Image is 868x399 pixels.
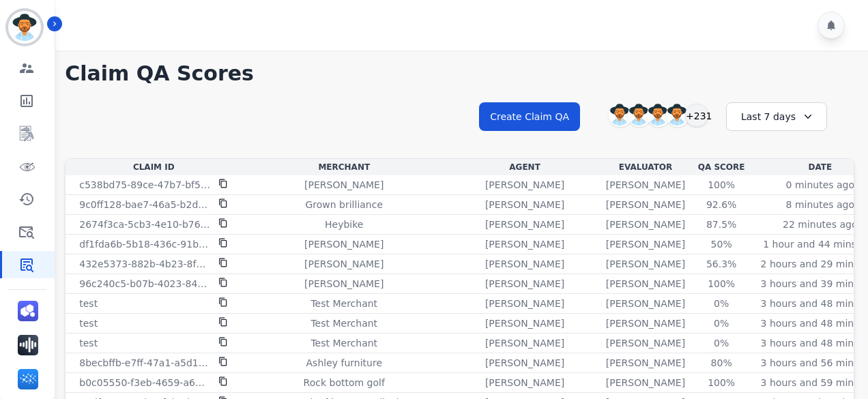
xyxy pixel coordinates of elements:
[783,218,857,231] p: 22 minutes ago
[79,316,98,330] p: test
[606,198,685,211] p: [PERSON_NAME]
[691,162,752,173] div: QA Score
[786,198,855,211] p: 8 minutes ago
[79,376,210,389] p: b0c05550-f3eb-4659-a64c-f1efc76b93cf
[304,237,384,251] p: [PERSON_NAME]
[606,316,685,330] p: [PERSON_NAME]
[606,356,685,370] p: [PERSON_NAME]
[691,316,752,330] div: 0%
[485,297,564,310] p: [PERSON_NAME]
[485,336,564,350] p: [PERSON_NAME]
[65,61,854,86] h1: Claim QA Scores
[485,178,564,192] p: [PERSON_NAME]
[79,277,210,291] p: 96c240c5-b07b-4023-8487-2b1159545e6f
[786,178,855,192] p: 0 minutes ago
[485,376,564,389] p: [PERSON_NAME]
[606,297,685,310] p: [PERSON_NAME]
[244,162,444,173] div: Merchant
[305,198,383,211] p: Grown brilliance
[306,356,382,370] p: Ashley furniture
[68,162,239,173] div: Claim Id
[304,376,385,389] p: Rock bottom golf
[325,218,363,231] p: Heybike
[79,336,98,350] p: test
[485,237,564,251] p: [PERSON_NAME]
[485,356,564,370] p: [PERSON_NAME]
[485,316,564,330] p: [PERSON_NAME]
[79,297,98,310] p: test
[310,316,377,330] p: Test Merchant
[485,257,564,271] p: [PERSON_NAME]
[691,237,752,251] div: 50%
[606,336,685,350] p: [PERSON_NAME]
[691,376,752,389] div: 100%
[685,104,708,127] div: +231
[485,277,564,291] p: [PERSON_NAME]
[606,376,685,389] p: [PERSON_NAME]
[691,218,752,231] div: 87.5%
[304,178,384,192] p: [PERSON_NAME]
[479,102,580,131] button: Create Claim QA
[79,218,210,231] p: 2674f3ca-5cb3-4e10-b76d-b0a95febd2c4
[304,277,384,291] p: [PERSON_NAME]
[8,11,41,44] img: Bordered avatar
[79,257,210,271] p: 432e5373-882b-4b23-8faa-48f3f332944e
[606,277,685,291] p: [PERSON_NAME]
[691,257,752,271] div: 56.3%
[79,356,210,370] p: 8becbffb-e7ff-47a1-a5d1-106a8ab22784
[691,277,752,291] div: 100%
[79,198,210,211] p: 9c0ff128-bae7-46a5-b2d2-700727722c2c
[726,102,827,131] div: Last 7 days
[691,336,752,350] div: 0%
[691,178,752,192] div: 100%
[310,297,377,310] p: Test Merchant
[691,198,752,211] div: 92.6%
[310,336,377,350] p: Test Merchant
[79,237,210,251] p: df1fda6b-5b18-436c-91b3-23e73455cf14
[485,198,564,211] p: [PERSON_NAME]
[485,218,564,231] p: [PERSON_NAME]
[79,178,210,192] p: c538bd75-89ce-47b7-bf5d-794f8e18709f
[606,237,685,251] p: [PERSON_NAME]
[449,162,601,173] div: Agent
[606,218,685,231] p: [PERSON_NAME]
[304,257,384,271] p: [PERSON_NAME]
[691,356,752,370] div: 80%
[606,257,685,271] p: [PERSON_NAME]
[606,178,685,192] p: [PERSON_NAME]
[691,297,752,310] div: 0%
[606,162,685,173] div: Evaluator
